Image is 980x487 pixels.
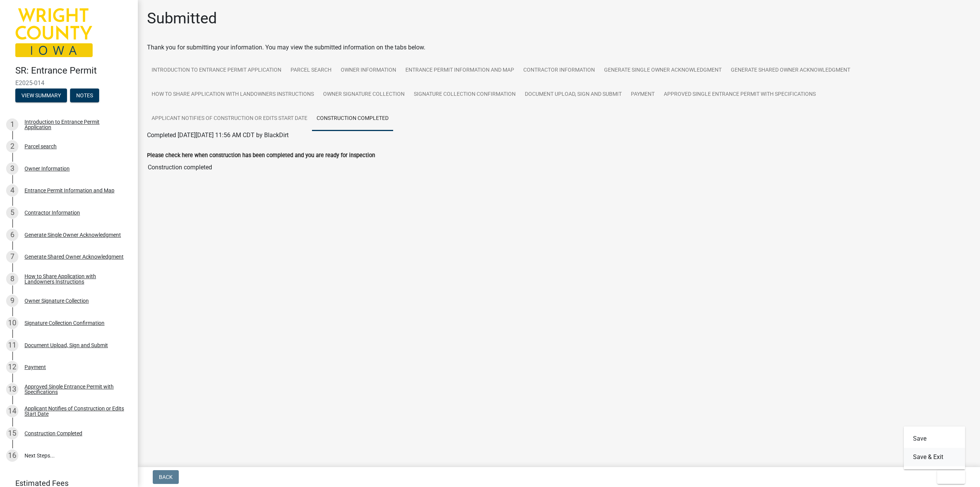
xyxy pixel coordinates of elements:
[24,320,105,326] div: Signature Collection Confirmation
[24,343,108,348] div: Document Upload, Sign and Submit
[904,430,965,448] button: Save
[153,470,179,484] button: Back
[24,188,114,193] div: Entrance Permit Information and Map
[15,8,93,57] img: Wright County, Iowa
[904,448,965,466] button: Save & Exit
[659,82,820,107] a: Approved Single Entrance Permit with Specifications
[24,166,70,171] div: Owner Information
[147,107,312,131] a: Applicant Notifies of Construction or Edits Start Date
[6,207,18,219] div: 5
[15,89,67,102] button: View Summary
[599,58,726,83] a: Generate Single Owner Acknowledgment
[147,82,318,107] a: How to Share Application with Landowners Instructions
[24,119,126,130] div: Introduction to Entrance Permit Application
[6,361,18,373] div: 12
[15,79,122,87] span: E2025-014
[6,273,18,285] div: 8
[147,58,286,83] a: Introduction to Entrance Permit Application
[24,144,57,149] div: Parcel search
[6,339,18,351] div: 11
[24,232,121,238] div: Generate Single Owner Acknowledgment
[520,82,626,107] a: Document Upload, Sign and Submit
[943,474,954,480] span: Exit
[24,406,126,416] div: Applicant Notifies of Construction or Edits Start Date
[6,251,18,263] div: 7
[147,153,375,158] label: Please check here when construction has been completed and you are ready for inspection
[147,43,971,52] div: Thank you for submitting your information. You may view the submitted information on the tabs below.
[626,82,659,107] a: Payment
[519,58,599,83] a: Contractor Information
[336,58,401,83] a: Owner Information
[286,58,336,83] a: Parcel search
[6,118,18,131] div: 1
[6,162,18,175] div: 3
[159,474,173,480] span: Back
[6,449,18,462] div: 16
[24,364,46,370] div: Payment
[147,9,217,28] h1: Submitted
[726,58,855,83] a: Generate Shared Owner Acknowledgment
[401,58,519,83] a: Entrance Permit Information and Map
[6,427,18,439] div: 15
[6,317,18,329] div: 10
[15,93,67,99] wm-modal-confirm: Summary
[24,210,80,215] div: Contractor Information
[409,82,520,107] a: Signature Collection Confirmation
[70,93,99,99] wm-modal-confirm: Notes
[24,431,82,436] div: Construction Completed
[6,405,18,417] div: 14
[70,89,99,102] button: Notes
[24,274,126,284] div: How to Share Application with Landowners Instructions
[318,82,409,107] a: Owner Signature Collection
[6,383,18,395] div: 13
[24,254,124,259] div: Generate Shared Owner Acknowledgment
[904,426,965,469] div: Exit
[24,384,126,395] div: Approved Single Entrance Permit with Specifications
[147,131,289,139] span: Completed [DATE][DATE] 11:56 AM CDT by BlackDirt
[6,140,18,152] div: 2
[937,470,965,484] button: Exit
[312,107,393,131] a: Construction Completed
[6,295,18,307] div: 9
[6,229,18,241] div: 6
[6,184,18,197] div: 4
[15,65,132,76] h4: SR: Entrance Permit
[24,298,89,303] div: Owner Signature Collection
